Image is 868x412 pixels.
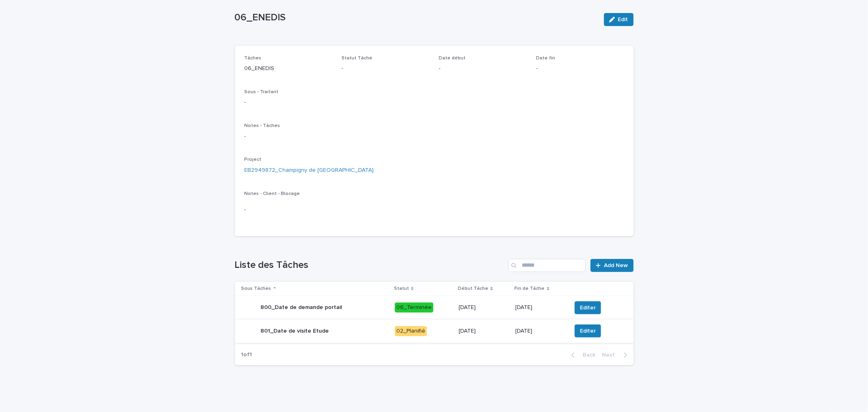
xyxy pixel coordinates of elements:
[245,132,624,141] p: -
[516,328,565,335] p: [DATE]
[245,191,300,196] span: Notes - Client - Blocage
[508,259,586,272] input: Search
[536,56,555,61] span: Date fin
[599,351,634,359] button: Next
[245,98,624,107] p: -
[245,90,279,94] span: Sous - Traitant
[261,328,329,335] p: 801_Date de visite Etude
[459,304,509,311] p: [DATE]
[439,56,466,61] span: Date début
[245,157,262,162] span: Project
[439,64,527,73] p: -
[604,263,628,268] span: Add New
[245,56,262,61] span: Tâches
[602,352,620,358] span: Next
[536,64,624,73] p: -
[575,324,601,337] button: Editer
[515,284,545,293] p: Fin de Tâche
[516,304,565,311] p: [DATE]
[604,13,634,26] button: Edit
[565,351,599,359] button: Back
[245,206,624,214] p: -
[342,64,429,73] p: -
[590,259,633,272] a: Add New
[580,304,596,312] span: Editer
[241,284,271,293] p: Sous Tâches
[261,304,342,311] p: 800_Date de demande portail
[235,319,634,343] tr: 801_Date de visite Etude02_Planifié[DATE][DATE]Editer
[395,326,427,336] div: 02_Planifié
[458,284,488,293] p: Début Tâche
[459,328,509,335] p: [DATE]
[575,301,601,314] button: Editer
[245,64,332,73] p: 06_ENEDIS
[578,352,596,358] span: Back
[235,12,597,24] p: 06_ENEDIS
[245,166,374,175] a: EB2949872_Champigny de [GEOGRAPHIC_DATA]
[580,327,596,335] span: Editer
[395,302,433,313] div: 06_Terminée
[235,345,259,365] p: 1 of 1
[342,56,373,61] span: Statut Tâche
[245,123,280,128] span: Notes - Tâches
[235,296,634,320] tr: 800_Date de demande portail06_Terminée[DATE][DATE]Editer
[394,284,409,293] p: Statut
[235,259,505,271] h1: Liste des Tâches
[618,17,628,22] span: Edit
